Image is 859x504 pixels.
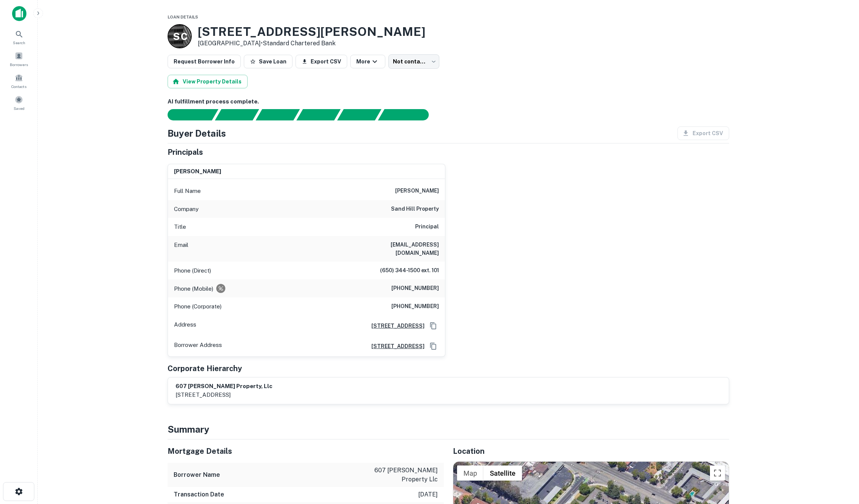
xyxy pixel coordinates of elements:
p: Email [174,240,188,257]
div: Documents found, AI parsing details... [256,109,300,120]
a: Contacts [2,71,35,91]
button: Copy Address [428,320,439,331]
img: capitalize-icon.png [12,6,26,21]
p: Title [174,222,186,231]
p: Phone (Mobile) [174,284,213,293]
h6: sand hill property [391,205,439,214]
a: Standard Chartered Bank [263,40,336,47]
div: Sending borrower request to AI... [159,109,215,120]
h5: Location [453,445,729,457]
button: Show satellite imagery [483,465,522,481]
iframe: Chat Widget [821,444,859,480]
p: Company [174,205,199,214]
h6: Principal [415,222,439,231]
button: More [350,55,385,68]
div: Requests to not be contacted at this number [216,284,225,293]
h6: Borrower Name [174,470,220,479]
h6: [PHONE_NUMBER] [391,284,439,293]
h5: Mortgage Details [168,445,444,457]
span: Borrowers [10,62,28,68]
p: 607 [PERSON_NAME] property llc [370,466,438,484]
h6: Transaction Date [174,490,224,499]
h5: Corporate Hierarchy [168,363,242,374]
p: Borrower Address [174,341,222,352]
button: Request Borrower Info [168,55,241,68]
button: Toggle fullscreen view [710,465,725,481]
p: [DATE] [418,490,438,499]
a: Borrowers [2,49,35,69]
div: Not contacted [388,54,439,69]
a: [STREET_ADDRESS] [365,342,425,350]
h6: [EMAIL_ADDRESS][DOMAIN_NAME] [348,240,439,257]
div: Your request is received and processing... [215,109,259,120]
p: Address [174,320,196,331]
h6: [PERSON_NAME] [395,186,439,196]
p: Phone (Direct) [174,266,211,275]
h5: Principals [168,146,203,158]
span: Saved [14,105,25,111]
span: Search [13,40,25,46]
h4: Summary [168,422,729,436]
p: [GEOGRAPHIC_DATA] • [198,39,425,48]
button: Copy Address [428,341,439,352]
button: Save Loan [244,55,292,68]
h4: Buyer Details [168,126,226,140]
h6: 607 [PERSON_NAME] property, llc [175,382,272,391]
button: View Property Details [168,75,248,88]
h6: (650) 344-1500 ext. 101 [380,266,439,275]
h6: [PERSON_NAME] [174,167,221,176]
p: [STREET_ADDRESS] [175,390,272,399]
div: Principals found, AI now looking for contact information... [296,109,340,120]
span: Loan Details [168,15,198,19]
p: S C [173,29,187,44]
h6: [PHONE_NUMBER] [391,302,439,311]
p: Full Name [174,186,201,196]
h6: AI fulfillment process complete. [168,97,729,106]
a: Search [2,27,35,47]
a: [STREET_ADDRESS] [365,322,425,330]
div: AI fulfillment process complete. [378,109,438,120]
a: Saved [2,92,35,113]
span: Contacts [11,83,26,89]
button: Show street map [457,465,483,481]
h3: [STREET_ADDRESS][PERSON_NAME] [198,25,425,39]
div: Principals found, still searching for contact information. This may take time... [337,109,381,120]
button: Export CSV [296,55,347,68]
p: Phone (Corporate) [174,302,222,311]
